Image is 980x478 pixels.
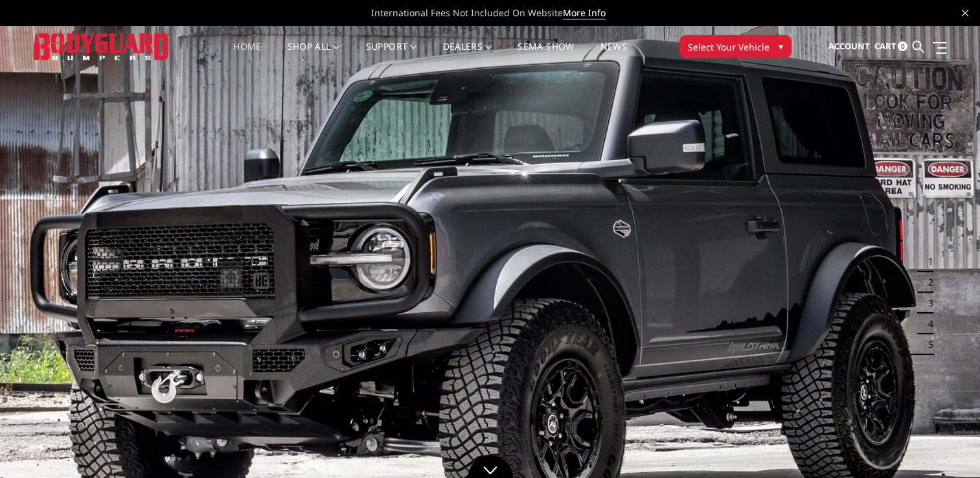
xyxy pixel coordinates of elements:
button: 2 of 5 [920,272,933,293]
a: Cart 0 [874,29,907,64]
a: shop all [288,42,340,67]
a: Account [828,29,869,64]
a: SEMA Show [518,42,574,67]
a: More Info [563,6,606,19]
button: 5 of 5 [920,334,933,355]
button: 4 of 5 [920,313,933,334]
a: Support [366,42,417,67]
a: Home [233,42,261,67]
button: Select Your Vehicle [679,35,792,58]
button: 3 of 5 [920,293,933,313]
a: Click to Down [468,455,513,478]
a: Dealers [443,42,492,67]
span: Cart [874,40,896,52]
a: News [600,42,626,67]
span: 0 [898,41,907,51]
img: BODYGUARD BUMPERS [34,33,170,60]
span: Select Your Vehicle [688,40,769,54]
iframe: Chat Widget [915,416,980,478]
span: Account [828,40,869,52]
button: 1 of 5 [920,251,933,272]
span: ▾ [779,40,783,53]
